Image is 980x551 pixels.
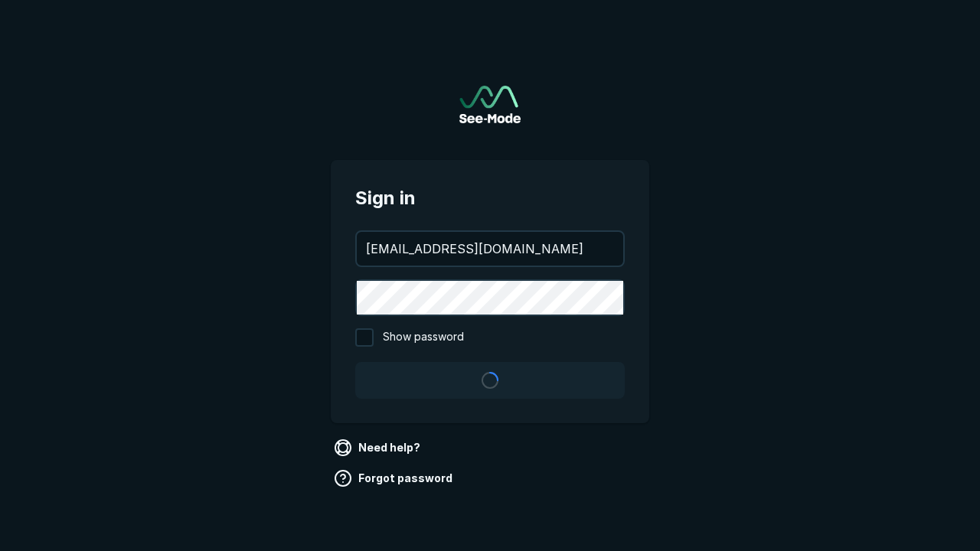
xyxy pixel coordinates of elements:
a: Go to sign in [459,86,521,123]
a: Need help? [331,435,426,460]
span: Show password [383,328,464,347]
input: your@email.com [357,232,623,266]
span: Sign in [355,184,625,212]
img: See-Mode Logo [459,86,521,123]
a: Forgot password [331,466,459,491]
